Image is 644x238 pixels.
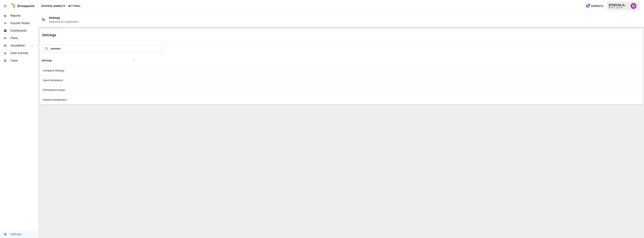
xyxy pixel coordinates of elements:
[27,43,29,48] span: ™
[49,16,60,20] div: Settings
[66,4,67,8] div: /
[52,58,57,63] button: Sort
[40,66,133,75] div: Company Settings
[42,33,341,37] div: Settings
[10,28,37,33] span: Dashboards
[609,7,628,9] div: [PERSON_NAME] FR
[41,4,65,8] button: [PERSON_NAME] FR
[584,3,604,10] button: 0Credits
[10,13,37,18] span: Reports
[49,20,79,23] div: Administer your organization
[10,43,27,48] span: SmartModel
[42,59,52,62] div: Settings
[591,4,603,8] span: 0 Credits
[628,1,639,11] button: Umer Muhammed
[40,85,133,95] div: Permission Groups
[609,3,628,7] div: [PERSON_NAME]
[631,3,637,9] img: Umer Muhammed
[10,232,37,237] span: Settings
[40,75,133,85] div: GenAI Assistants
[10,21,37,25] span: Dazzler Studio
[10,36,37,40] span: Plans
[10,58,37,63] span: Team
[40,95,133,105] div: Versions Dashboard
[10,51,37,55] span: Data Sources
